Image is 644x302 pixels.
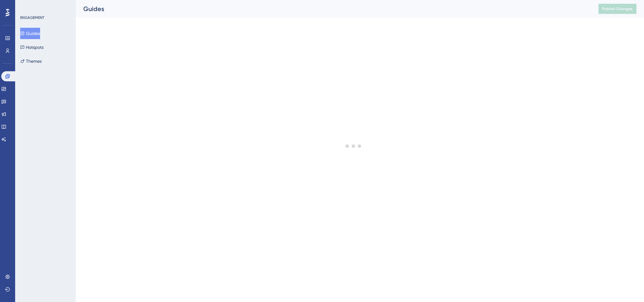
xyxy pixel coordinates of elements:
[599,4,636,14] button: Publish Changes
[20,15,44,20] div: ENGAGEMENT
[20,42,44,53] button: Hotspots
[602,6,633,11] span: Publish Changes
[20,28,40,39] button: Guides
[20,55,42,67] button: Themes
[83,4,583,13] div: Guides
